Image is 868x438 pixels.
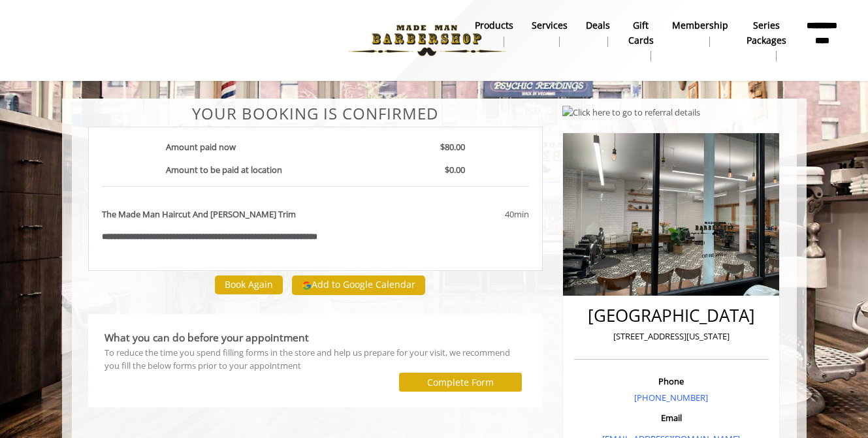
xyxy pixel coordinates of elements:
img: Made Man Barbershop logo [337,5,517,76]
b: The Made Man Haircut And [PERSON_NAME] Trim [102,208,296,221]
b: Membership [672,18,728,33]
a: ServicesServices [522,16,577,50]
b: products [475,18,513,33]
p: [STREET_ADDRESS][US_STATE] [577,330,765,343]
a: Series packagesSeries packages [737,16,796,65]
button: Complete Form [399,373,522,392]
a: Gift cardsgift cards [619,16,663,65]
button: Add to Google Calendar [292,275,425,295]
h2: [GEOGRAPHIC_DATA] [577,306,765,325]
a: MembershipMembership [663,16,737,50]
b: Amount to be paid at location [166,164,282,176]
b: What you can do before your appointment [104,330,309,345]
h3: Email [577,413,765,422]
a: Productsproducts [466,16,522,50]
b: Deals [586,18,610,33]
a: [PHONE_NUMBER] [634,392,708,403]
button: Book Again [215,275,283,294]
img: Click here to go to referral details [562,106,700,119]
div: 40min [400,208,529,221]
h3: Phone [577,377,765,386]
b: Series packages [747,18,786,48]
div: To reduce the time you spend filling forms in the store and help us prepare for your visit, we re... [104,346,527,373]
b: $0.00 [445,164,465,176]
a: DealsDeals [577,16,619,50]
b: Services [532,18,568,33]
label: Complete Form [427,377,494,388]
b: Amount paid now [166,141,236,153]
b: $80.00 [440,141,465,153]
b: gift cards [628,18,654,48]
center: Your Booking is confirmed [88,105,543,122]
